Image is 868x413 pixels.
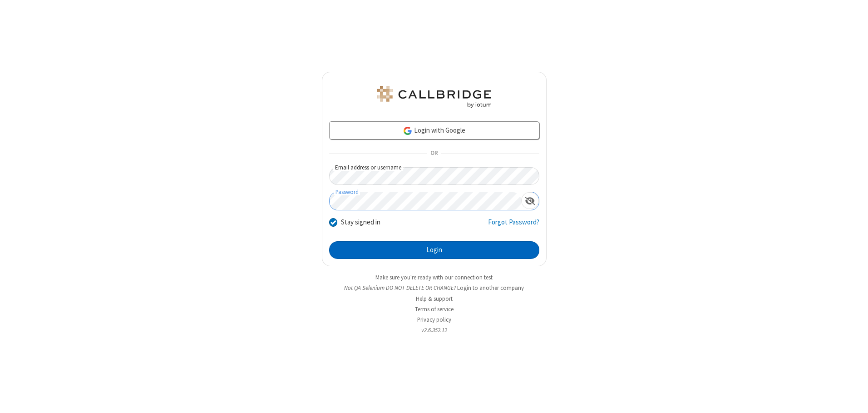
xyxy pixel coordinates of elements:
li: Not QA Selenium DO NOT DELETE OR CHANGE? [322,284,547,292]
img: QA Selenium DO NOT DELETE OR CHANGE [375,86,493,108]
label: Stay signed in [341,217,380,228]
iframe: Chat [845,389,861,407]
span: OR [427,147,441,160]
a: Forgot Password? [488,217,539,234]
input: Password [330,192,521,210]
button: Login [329,241,539,259]
a: Make sure you're ready with our connection test [375,274,493,281]
button: Login to another company [457,284,524,292]
a: Terms of service [415,305,454,313]
li: v2.6.352.12 [322,326,547,334]
img: google-icon.png [403,126,413,136]
a: Login with Google [329,121,539,139]
div: Show password [521,192,539,209]
a: Help & support [416,295,453,303]
input: Email address or username [329,167,539,185]
a: Privacy policy [417,316,451,323]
